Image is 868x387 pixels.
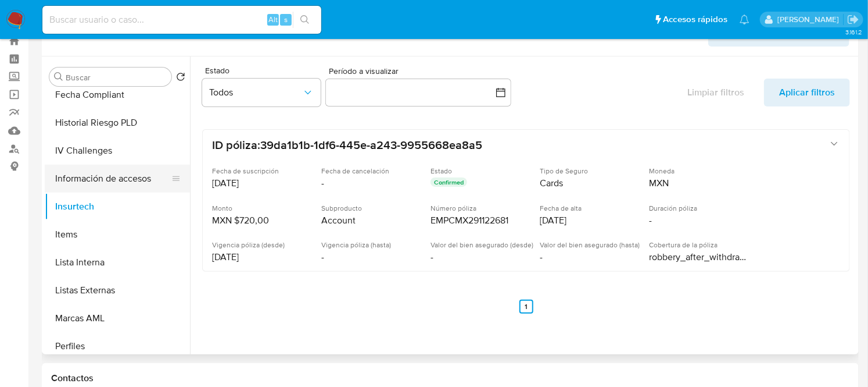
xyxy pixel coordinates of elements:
input: Buscar usuario o caso... [42,12,321,27]
span: Alt [268,14,278,25]
button: Información de accesos [45,165,181,193]
button: Perfiles [45,332,190,360]
button: Fecha Compliant [45,81,190,109]
button: Historial Riesgo PLD [45,109,190,137]
span: 3.161.2 [845,27,862,37]
button: Marcas AML [45,304,190,332]
span: s [284,14,288,25]
p: fernando.ftapiamartinez@mercadolibre.com.mx [777,14,843,25]
button: Lista Interna [45,248,190,276]
span: Accesos rápidos [663,13,728,26]
input: Buscar [66,72,167,83]
button: Items [45,221,190,248]
button: Volver al orden por defecto [176,72,185,85]
button: search-icon [293,12,317,28]
a: Salir [847,13,859,26]
h1: Contactos [51,372,849,384]
button: Listas Externas [45,276,190,304]
button: Insurtech [45,193,190,221]
button: IV Challenges [45,137,190,165]
a: Notificaciones [740,15,749,24]
button: Buscar [54,72,63,81]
